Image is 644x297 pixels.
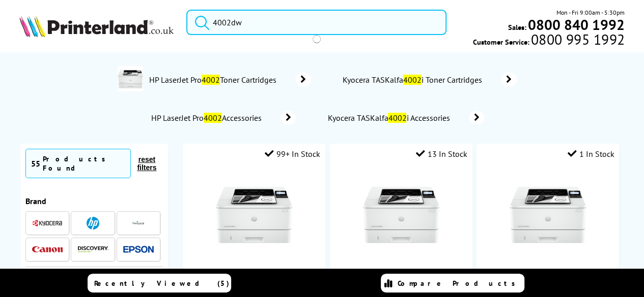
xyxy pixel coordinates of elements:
mark: 4002 [204,113,222,123]
img: 2Z605E-deptimage.jpg [118,66,143,91]
img: HP-LaserJetPro-4002dw-Front-Small.jpg [510,177,586,253]
a: Recently Viewed (5) [88,274,231,292]
img: Discovery [78,246,108,252]
span: Brand [25,196,46,206]
span: Kyocera TASKalfa i Toner Cartridges [342,75,486,85]
img: Kyocera [32,219,63,227]
div: 13 In Stock [416,149,467,159]
img: Canon [32,246,63,253]
a: Printerland Logo [19,15,174,39]
mark: 4002 [202,75,220,85]
a: HP LaserJet Pro4002Accessories [150,111,296,125]
span: 55 [31,158,40,169]
img: HP-LaserJetPro-4002dn-Front-Small.jpg [216,177,292,253]
span: HP LaserJet Pro Toner Cartridges [148,75,281,85]
img: Navigator [132,217,145,229]
div: 99+ In Stock [265,149,320,159]
mark: 4002 [388,113,406,123]
input: Search product or brand [186,10,446,35]
button: reset filters [131,155,163,172]
img: HP [87,217,99,229]
a: Kyocera TASKalfa4002i Accessories [326,111,484,125]
span: HP LaserJet Pro Accessories [150,113,265,123]
img: Epson [123,246,154,253]
mark: 4002 [403,75,422,85]
span: Mon - Fri 9:00am - 5:30pm [556,8,625,17]
div: 1 In Stock [567,149,614,159]
span: Kyocera TASKalfa i Accessories [326,113,454,123]
span: Recently Viewed (5) [94,279,230,288]
span: 0800 995 1992 [529,35,625,44]
a: Compare Products [381,274,524,292]
a: 0800 840 1992 [526,20,625,29]
img: Printerland Logo [19,15,174,37]
a: HP LaserJet Pro4002Toner Cartridges [148,66,311,93]
div: Products Found [43,154,125,173]
a: Kyocera TASKalfa4002i Toner Cartridges [342,73,517,87]
span: Compare Products [398,279,521,288]
span: Sales: [508,22,526,32]
b: 0800 840 1992 [528,15,625,34]
img: HP-LaserJetPro-4002dw-Front-Small.jpg [363,177,439,253]
span: Customer Service: [473,35,625,47]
